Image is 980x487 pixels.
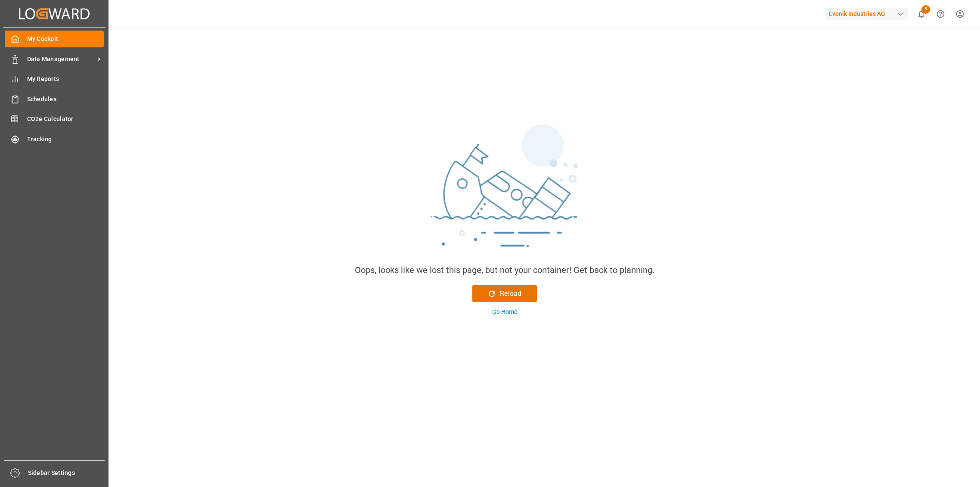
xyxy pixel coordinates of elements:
[912,4,931,24] button: show 5 new notifications
[5,111,104,127] a: CO2e Calculator
[492,307,517,316] div: Go Home
[472,307,537,316] button: Go Home
[825,6,912,22] button: Evonik Industries AG
[5,71,104,87] a: My Reports
[27,95,104,104] span: Schedules
[27,55,95,64] span: Data Management
[27,34,104,43] span: My Cockpit
[921,5,930,14] span: 5
[5,130,104,147] a: Tracking
[28,468,105,478] span: Sidebar Settings
[27,135,104,144] span: Tracking
[931,4,950,24] button: Help Center
[27,115,104,124] span: CO2e Calculator
[5,90,104,107] a: Schedules
[355,264,654,276] div: Oops, looks like we lost this page, but not your container! Get back to planning.
[375,121,634,264] img: sinking_ship.png
[825,8,908,20] div: Evonik Industries AG
[472,285,537,302] button: Reload
[27,74,104,84] span: My Reports
[5,31,104,47] a: My Cockpit
[487,288,521,299] div: Reload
